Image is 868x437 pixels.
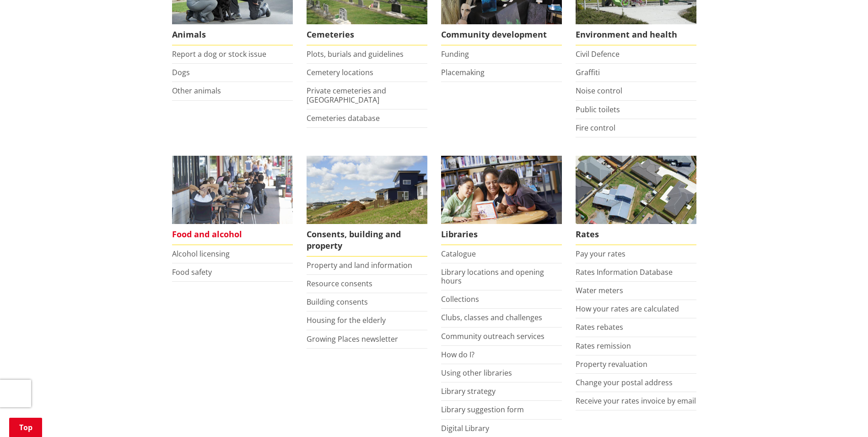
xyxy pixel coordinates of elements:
a: How do I? [441,350,474,360]
iframe: Messenger Launcher [826,399,859,432]
a: Report a dog or stock issue [172,49,266,59]
img: Waikato District Council libraries [441,156,562,224]
a: Cemetery locations [307,67,373,77]
a: Graffiti [576,67,600,77]
a: Pay your rates [576,249,625,259]
a: Alcohol licensing [172,249,230,259]
span: Libraries [441,224,562,245]
a: Food safety [172,267,212,277]
span: Food and alcohol [172,224,293,245]
a: Collections [441,294,479,304]
img: Rates-thumbnail [576,156,696,224]
a: Library strategy [441,386,496,396]
a: Plots, burials and guidelines [307,49,404,59]
a: Rates rebates [576,322,623,332]
a: Civil Defence [576,49,620,59]
a: Growing Places newsletter [307,334,398,344]
a: Clubs, classes and challenges [441,312,542,322]
a: Digital Library [441,423,489,433]
a: Library suggestion form [441,404,524,415]
a: Public toilets [576,104,620,115]
a: Fire control [576,123,615,133]
a: Placemaking [441,67,485,77]
a: Private cemeteries and [GEOGRAPHIC_DATA] [307,86,386,104]
a: Building consents [307,297,368,307]
a: Rates Information Database [576,267,673,277]
a: Dogs [172,67,190,77]
a: New Pokeno housing development Consents, building and property [307,156,427,257]
span: Environment and health [576,24,696,45]
a: Library membership is free to everyone who lives in the Waikato district. Libraries [441,156,562,245]
img: Land and property thumbnail [307,156,427,224]
span: Consents, building and property [307,224,427,257]
a: Using other libraries [441,368,512,378]
img: Food and Alcohol in the Waikato [172,156,293,224]
a: Resource consents [307,279,372,289]
span: Animals [172,24,293,45]
a: Cemeteries database [307,113,380,123]
a: Funding [441,49,469,59]
a: Water meters [576,285,623,295]
a: Other animals [172,86,221,96]
a: Property and land information [307,260,412,270]
a: Noise control [576,86,622,96]
span: Cemeteries [307,24,427,45]
a: Community outreach services [441,331,545,341]
a: Food and Alcohol in the Waikato Food and alcohol [172,156,293,245]
a: Receive your rates invoice by email [576,396,696,406]
span: Rates [576,224,696,245]
a: Housing for the elderly [307,315,386,325]
a: Rates remission [576,341,631,351]
a: Library locations and opening hours [441,267,544,286]
a: How your rates are calculated [576,304,679,314]
a: Change your postal address [576,377,673,388]
a: Top [9,418,42,437]
a: Pay your rates online Rates [576,156,696,245]
a: Property revaluation [576,359,647,369]
span: Community development [441,24,562,45]
a: Catalogue [441,249,476,259]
